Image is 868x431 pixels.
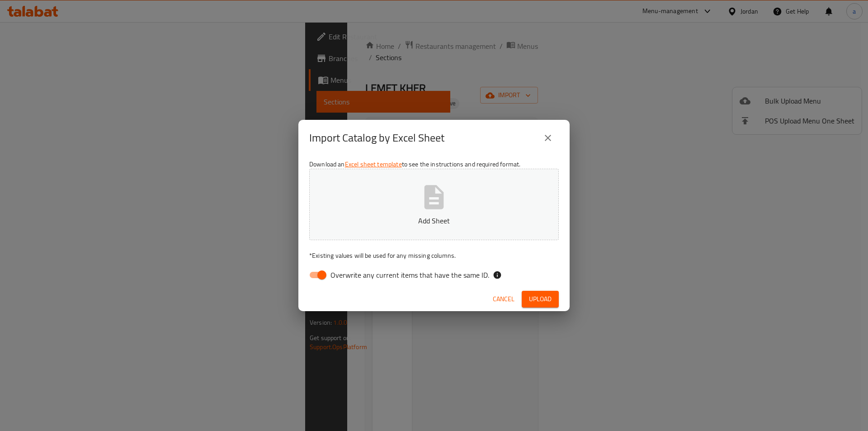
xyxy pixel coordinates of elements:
button: Cancel [489,291,518,308]
span: Upload [529,294,552,305]
h2: Import Catalog by Excel Sheet [309,131,444,145]
span: Overwrite any current items that have the same ID. [330,270,489,280]
p: Add Sheet [323,215,545,226]
button: close [537,127,559,149]
span: Cancel [493,294,514,305]
svg: If the overwrite option isn't selected, then the items that match an existing ID will be ignored ... [493,270,502,279]
p: Existing values will be used for any missing columns. [309,251,559,260]
button: Add Sheet [309,169,559,240]
button: Upload [522,291,559,308]
div: Download an to see the instructions and required format. [298,156,570,287]
a: Excel sheet template [345,158,402,170]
